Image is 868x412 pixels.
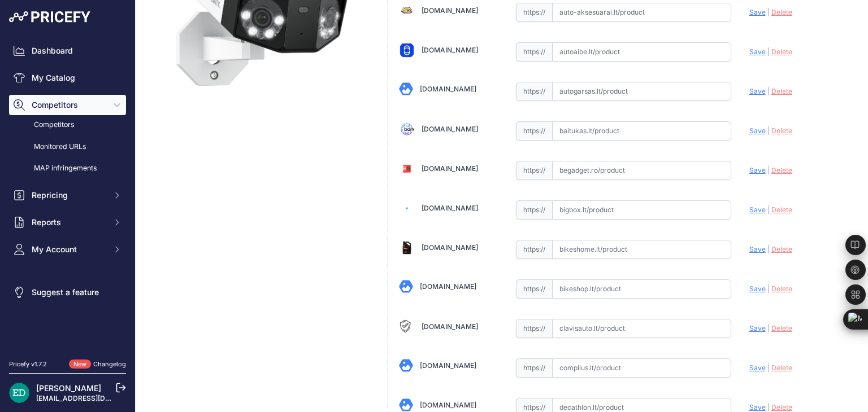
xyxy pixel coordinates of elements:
[749,8,766,16] span: Save
[9,185,126,205] button: Repricing
[552,161,731,180] input: begadget.ro/product
[422,46,478,54] a: [DOMAIN_NAME]
[32,244,106,255] span: My Account
[552,200,731,220] input: bigbox.lt/product
[422,6,478,15] a: [DOMAIN_NAME]
[552,319,731,338] input: clavisauto.lt/product
[749,205,766,214] span: Save
[749,363,766,372] span: Save
[93,360,126,368] a: Changelog
[552,3,731,22] input: auto-aksesuarai.lt/product
[9,41,126,346] nav: Sidebar
[516,200,552,220] span: https://
[771,403,792,411] span: Delete
[69,360,91,369] span: New
[771,205,792,214] span: Delete
[9,115,126,135] a: Competitors
[32,99,106,111] span: Competitors
[516,121,552,141] span: https://
[420,85,476,93] a: [DOMAIN_NAME]
[749,87,766,95] span: Save
[771,245,792,253] span: Delete
[749,126,766,135] span: Save
[9,11,90,23] img: Pricefy Logo
[749,403,766,411] span: Save
[767,87,770,95] span: |
[771,324,792,332] span: Delete
[32,217,106,228] span: Reports
[516,3,552,22] span: https://
[767,284,770,293] span: |
[516,161,552,180] span: https://
[771,87,792,95] span: Delete
[420,361,476,370] a: [DOMAIN_NAME]
[771,166,792,174] span: Delete
[516,279,552,299] span: https://
[9,41,126,61] a: Dashboard
[767,403,770,411] span: |
[749,166,766,174] span: Save
[9,239,126,260] button: My Account
[771,8,792,16] span: Delete
[516,358,552,378] span: https://
[36,383,101,393] a: [PERSON_NAME]
[767,324,770,332] span: |
[516,42,552,62] span: https://
[771,363,792,372] span: Delete
[749,47,766,56] span: Save
[552,42,731,62] input: autoaibe.lt/product
[552,279,731,299] input: bikeshop.lt/product
[767,245,770,253] span: |
[9,68,126,88] a: My Catalog
[767,363,770,372] span: |
[767,205,770,214] span: |
[771,126,792,135] span: Delete
[767,47,770,56] span: |
[749,324,766,332] span: Save
[516,82,552,101] span: https://
[767,126,770,135] span: |
[552,82,731,101] input: autogarsas.lt/product
[516,240,552,259] span: https://
[552,358,731,378] input: complius.lt/product
[771,47,792,56] span: Delete
[767,8,770,16] span: |
[749,284,766,293] span: Save
[422,204,478,212] a: [DOMAIN_NAME]
[9,159,126,178] a: MAP infringements
[422,322,478,331] a: [DOMAIN_NAME]
[9,212,126,233] button: Reports
[9,360,47,369] div: Pricefy v1.7.2
[420,282,476,291] a: [DOMAIN_NAME]
[32,190,106,201] span: Repricing
[516,319,552,338] span: https://
[422,125,478,133] a: [DOMAIN_NAME]
[36,394,154,402] a: [EMAIL_ADDRESS][DOMAIN_NAME]
[9,137,126,157] a: Monitored URLs
[422,243,478,252] a: [DOMAIN_NAME]
[552,240,731,259] input: bikeshome.lt/product
[767,166,770,174] span: |
[552,121,731,141] input: baitukas.lt/product
[9,95,126,115] button: Competitors
[422,164,478,173] a: [DOMAIN_NAME]
[771,284,792,293] span: Delete
[420,401,476,409] a: [DOMAIN_NAME]
[9,282,126,303] a: Suggest a feature
[749,245,766,253] span: Save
